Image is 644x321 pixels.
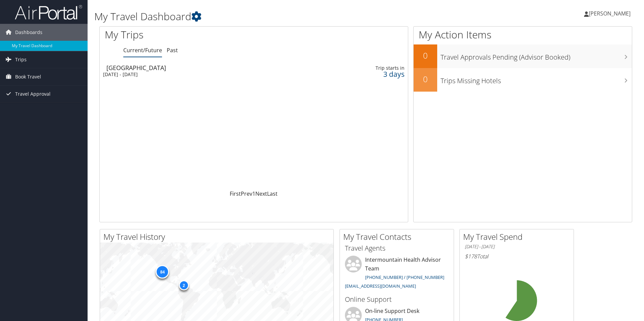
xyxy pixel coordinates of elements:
[342,256,452,292] li: Intermountain Health Advisor Team
[267,190,278,197] a: Last
[15,24,42,41] span: Dashboards
[365,274,444,280] a: [PHONE_NUMBER] / [PHONE_NUMBER]
[465,253,477,260] span: $178
[414,73,437,85] h2: 0
[465,253,569,260] h6: Total
[103,231,333,243] h2: My Travel History
[414,28,632,42] h1: My Action Items
[179,280,189,290] div: 2
[414,68,632,92] a: 0Trips Missing Hotels
[335,71,404,77] div: 3 days
[255,190,267,197] a: Next
[105,28,275,42] h1: My Trips
[463,231,574,243] h2: My Travel Spend
[15,68,41,85] span: Book Travel
[94,9,456,24] h1: My Travel Dashboard
[123,46,162,54] a: Current/Future
[252,190,255,197] a: 1
[345,244,449,253] h3: Travel Agents
[335,65,404,71] div: Trip starts in
[103,71,293,77] div: [DATE] - [DATE]
[345,283,416,289] a: [EMAIL_ADDRESS][DOMAIN_NAME]
[343,231,454,243] h2: My Travel Contacts
[106,65,297,71] div: [GEOGRAPHIC_DATA]
[584,3,637,24] a: [PERSON_NAME]
[414,50,437,61] h2: 0
[241,190,252,197] a: Prev
[230,190,241,197] a: First
[441,49,632,62] h3: Travel Approvals Pending (Advisor Booked)
[167,46,178,54] a: Past
[15,51,27,68] span: Trips
[441,73,632,86] h3: Trips Missing Hotels
[414,44,632,68] a: 0Travel Approvals Pending (Advisor Booked)
[589,10,631,17] span: [PERSON_NAME]
[345,295,449,304] h3: Online Support
[465,244,569,250] h6: [DATE] - [DATE]
[15,86,51,102] span: Travel Approval
[156,265,169,279] div: 84
[15,4,82,20] img: airportal-logo.png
